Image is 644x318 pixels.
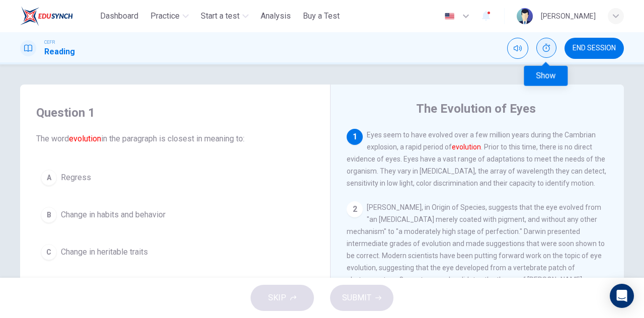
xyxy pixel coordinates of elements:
button: Buy a Test [299,7,344,25]
button: CChange in heritable traits [36,240,314,265]
div: 1 [347,129,363,145]
a: ELTC logo [20,6,96,26]
span: Change in habits and behavior [61,209,166,221]
div: C [41,244,57,260]
span: END SESSION [573,44,616,52]
img: Profile picture [517,8,533,24]
button: Analysis [257,7,295,25]
button: ARegress [36,165,314,190]
button: BChange in habits and behavior [36,202,314,227]
button: Practice [146,7,193,25]
button: Dashboard [96,7,142,25]
div: B [41,207,57,223]
div: [PERSON_NAME] [541,10,596,22]
h4: The Evolution of Eyes [416,101,536,117]
h4: Question 1 [36,105,314,121]
span: The word in the paragraph is closest in meaning to: [36,133,314,145]
h1: Reading [44,46,75,58]
button: DDevelopment of the human species [36,277,314,302]
img: en [443,13,456,20]
span: Eyes seem to have evolved over a few million years during the Cambrian explosion, a rapid period ... [347,131,606,187]
span: [PERSON_NAME], in Origin of Species, suggests that the eye evolved from "an [MEDICAL_DATA] merely... [347,203,605,284]
span: Regress [61,172,91,184]
span: Buy a Test [303,10,340,22]
span: Change in heritable traits [61,246,148,258]
div: A [41,170,57,186]
span: CEFR [44,39,55,46]
div: 2 [347,201,363,217]
button: Start a test [197,7,253,25]
div: Open Intercom Messenger [610,284,634,308]
div: Show [536,38,556,59]
font: evolution [452,143,481,151]
button: END SESSION [565,38,624,59]
span: Dashboard [100,10,138,22]
span: Analysis [261,10,291,22]
span: Practice [150,10,180,22]
span: Start a test [201,10,239,22]
div: Mute [507,38,528,59]
div: Show [524,66,568,86]
img: ELTC logo [20,6,73,26]
font: evolution [69,134,101,143]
